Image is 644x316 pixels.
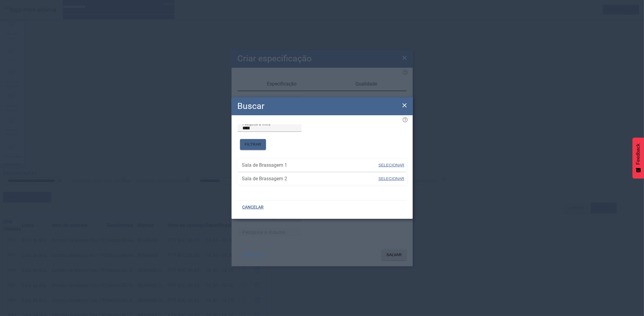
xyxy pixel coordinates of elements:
button: CANCELAR [238,249,269,260]
button: CANCELAR [238,202,269,213]
span: FILTRAR [245,141,261,147]
span: Sala de Brassagem 2 [242,175,378,182]
mat-label: Pesquise a linha [242,122,271,126]
button: Feedback - Mostrar pesquisa [633,138,644,178]
h2: Buscar [238,100,265,113]
button: SELECIONAR [378,173,405,184]
span: SALVAR [386,252,402,258]
span: CANCELAR [242,204,264,210]
span: Sala de Brassagem 1 [242,162,378,169]
span: CANCELAR [242,252,264,258]
button: SALVAR [382,249,407,260]
button: SELECIONAR [378,160,405,171]
span: SELECIONAR [379,176,405,181]
button: FILTRAR [240,139,266,150]
span: SELECIONAR [379,163,405,167]
span: Feedback [636,144,641,165]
